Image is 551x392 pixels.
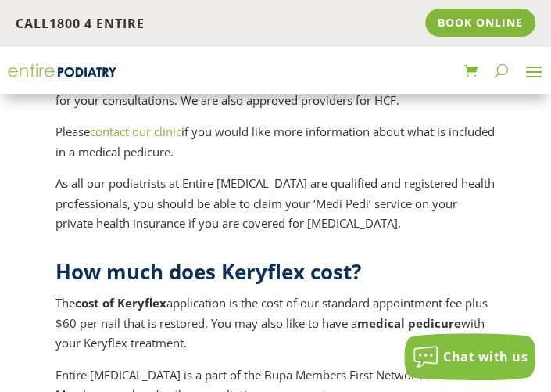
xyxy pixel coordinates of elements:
[425,9,535,37] a: Book Online
[16,14,276,34] p: Call
[49,15,145,32] a: 1800 4 ENTIRE
[55,295,488,351] span: The application is the cost of our standard appointment fee plus $60 per nail that is restored. Y...
[55,257,361,286] span: How much does Keryflex cost?
[75,295,166,311] b: cost of Keryflex
[55,174,496,234] p: As all our podiatrists at Entire [MEDICAL_DATA] are qualified and registered health professionals...
[443,348,528,365] span: Chat with us
[55,122,496,174] p: Please if you would like more information about what is included in a medical pedicure.
[404,333,535,380] button: Chat with us
[90,124,181,139] a: contact our clinic
[357,315,461,331] strong: medical pedicure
